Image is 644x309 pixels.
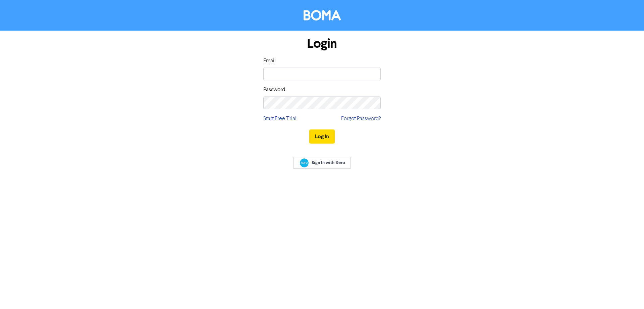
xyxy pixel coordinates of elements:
[341,115,381,123] a: Forgot Password?
[263,57,276,65] label: Email
[309,129,335,144] button: Log In
[263,86,285,94] label: Password
[300,158,309,167] img: Xero logo
[263,115,297,123] a: Start Free Trial
[304,10,341,21] img: BOMA Logo
[293,157,351,169] a: Sign In with Xero
[263,36,381,51] h1: Login
[312,160,345,166] span: Sign In with Xero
